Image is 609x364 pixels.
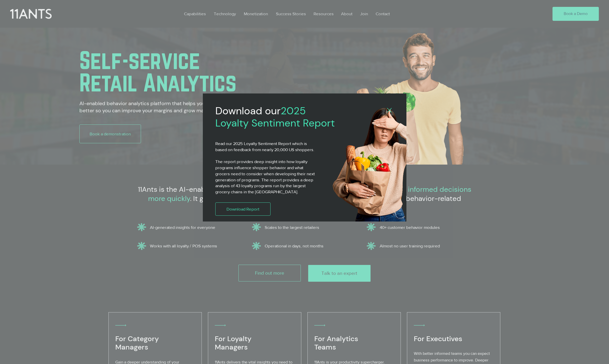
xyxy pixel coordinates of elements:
p: Read our 2025 Loyalty Sentiment Report which is based on feedback from nearly 20,000 US shoppers. [215,140,317,153]
span: Download our [215,104,281,117]
p: The report provides deep insight into how loyalty programs influence shopper behavior and what gr... [215,159,317,195]
span: Download Report [226,206,259,212]
h2: 2025 Loyalty Sentiment Report [215,105,337,129]
img: 11ants shopper4.png [331,106,432,225]
div: Back to site [387,108,392,113]
a: Download Report [215,202,271,216]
